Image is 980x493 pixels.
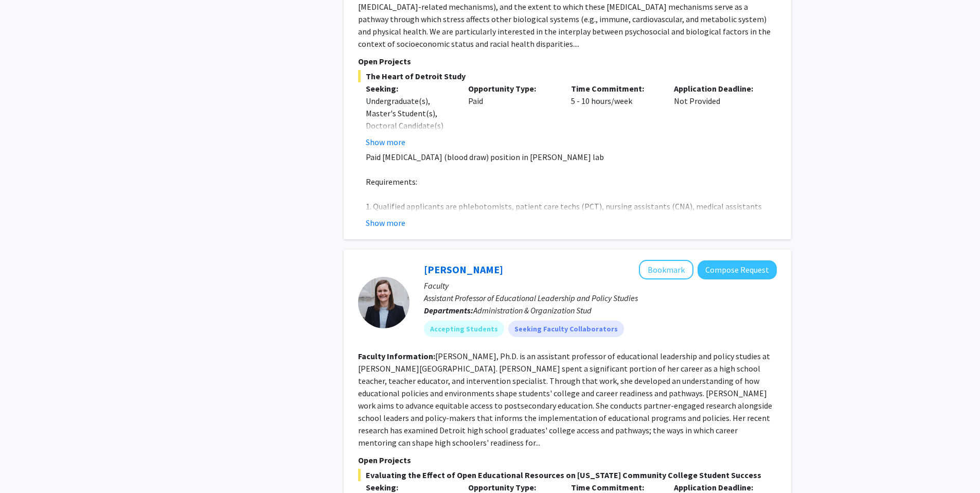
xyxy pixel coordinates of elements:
div: 5 - 10 hours/week [563,82,666,148]
span: 1. Qualified applicants are phlebotomists, patient care techs (PCT), nursing assistants (CNA), me... [366,201,762,224]
p: Time Commitment: [571,82,658,95]
fg-read-more: [PERSON_NAME], Ph.D. is an assistant professor of educational leadership and policy studies at [P... [358,351,772,448]
div: Undergraduate(s), Master's Student(s), Doctoral Candidate(s) (PhD, MD, DMD, PharmD, etc.) [366,95,453,156]
button: Show more [366,136,405,148]
p: Open Projects [358,454,777,466]
mat-chip: Accepting Students [424,321,504,337]
p: Application Deadline: [674,82,761,95]
div: Not Provided [666,82,769,148]
span: Requirements: [366,177,417,187]
div: Paid [460,82,563,148]
span: Paid [MEDICAL_DATA] (blood draw) position in [PERSON_NAME] lab [366,152,604,162]
button: Show more [366,217,405,229]
iframe: Chat [8,447,44,485]
p: Faculty [424,279,777,292]
p: Assistant Professor of Educational Leadership and Policy Studies [424,292,777,304]
span: The Heart of Detroit Study [358,70,777,82]
p: Open Projects [358,55,777,67]
span: Administration & Organization Stud [473,305,592,315]
mat-chip: Seeking Faculty Collaborators [508,321,624,337]
span: Evaluating the Effect of Open Educational Resources on [US_STATE] Community College Student Success [358,469,777,481]
b: Faculty Information: [358,351,435,361]
button: Add Stacey Brockman to Bookmarks [639,260,693,279]
p: Opportunity Type: [468,82,556,95]
button: Compose Request to Stacey Brockman [698,260,777,279]
b: Departments: [424,305,473,315]
p: Seeking: [366,82,453,95]
a: [PERSON_NAME] [424,263,503,276]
